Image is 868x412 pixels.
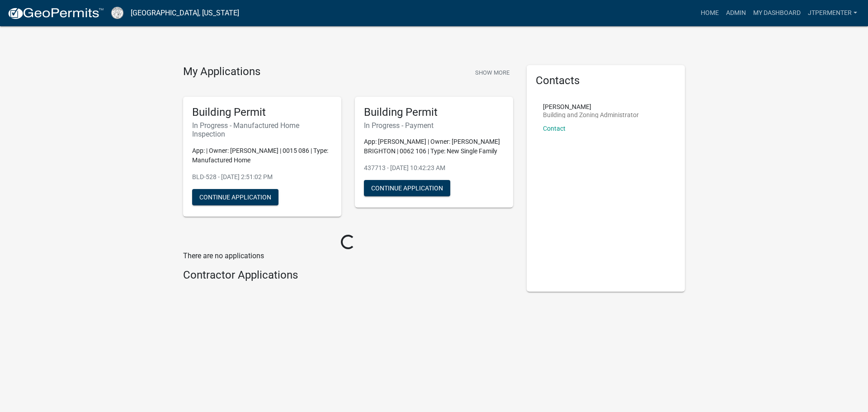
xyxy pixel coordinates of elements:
p: BLD-528 - [DATE] 2:51:02 PM [192,172,332,182]
button: Continue Application [364,180,450,196]
img: Cook County, Georgia [111,7,123,19]
h4: Contractor Applications [183,269,513,282]
p: There are no applications [183,251,513,261]
p: [PERSON_NAME] [543,104,639,110]
p: 437713 - [DATE] 10:42:23 AM [364,163,504,173]
p: Building and Zoning Administrator [543,112,639,118]
p: App: [PERSON_NAME] | Owner: [PERSON_NAME] BRIGHTON | 0062 106 | Type: New Single Family [364,137,504,156]
h4: My Applications [183,65,260,79]
a: [GEOGRAPHIC_DATA], [US_STATE] [131,5,239,21]
h6: In Progress - Payment [364,121,504,130]
button: Continue Application [192,189,278,205]
h5: Contacts [536,74,676,87]
a: jtpermenter [804,5,861,22]
p: App: | Owner: [PERSON_NAME] | 0015 086 | Type: Manufactured Home [192,146,332,165]
h5: Building Permit [192,106,332,119]
wm-workflow-list-section: Contractor Applications [183,269,513,285]
a: Admin [722,5,750,22]
h6: In Progress - Manufactured Home Inspection [192,121,332,138]
a: My Dashboard [750,5,804,22]
a: Contact [543,125,566,132]
button: Show More [472,65,513,80]
a: Home [697,5,722,22]
h5: Building Permit [364,106,504,119]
